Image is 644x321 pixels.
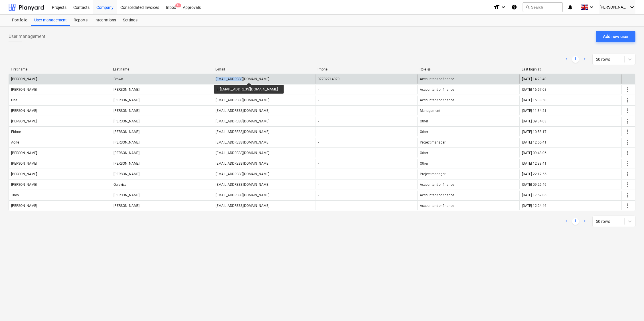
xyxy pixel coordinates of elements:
span: Accountant or finance [420,98,454,102]
div: [PERSON_NAME] [11,172,37,176]
div: - [318,151,319,155]
a: Settings [120,15,141,26]
div: - [318,109,319,113]
span: more_vert [624,97,631,104]
div: [DATE] 12:24:46 [522,204,546,208]
div: [EMAIL_ADDRESS][DOMAIN_NAME] [216,204,269,208]
div: Una [11,98,17,102]
span: [PERSON_NAME] [600,5,628,9]
span: more_vert [624,128,631,135]
span: help [426,68,431,71]
span: more_vert [624,150,631,156]
span: Accountant or finance [420,193,454,197]
div: [EMAIL_ADDRESS][DOMAIN_NAME] [216,88,269,92]
div: [PERSON_NAME] [114,98,139,102]
div: [PERSON_NAME] [11,151,37,155]
span: Other [420,151,428,155]
div: [PERSON_NAME] [11,109,37,113]
div: [PERSON_NAME] [114,109,139,113]
a: Page 1 is your current page [572,56,579,63]
div: [EMAIL_ADDRESS][DOMAIN_NAME] [216,119,269,123]
div: [PERSON_NAME] [114,193,139,197]
div: [DATE] 10:58:17 [522,130,546,134]
div: [EMAIL_ADDRESS][DOMAIN_NAME] [216,77,269,81]
div: Gulevica [114,183,127,187]
i: keyboard_arrow_down [588,4,595,11]
div: Theo [11,193,19,197]
div: - [318,98,319,102]
div: [EMAIL_ADDRESS][DOMAIN_NAME] [216,109,269,113]
span: 9+ [175,3,181,7]
div: Last name [113,67,210,71]
span: more_vert [624,171,631,177]
button: Search [523,2,563,12]
div: [DATE] 15:38:50 [522,98,546,102]
div: - [318,88,319,92]
i: keyboard_arrow_down [629,4,635,11]
span: more_vert [624,181,631,188]
a: Reports [70,15,91,26]
span: Accountant or finance [420,204,454,208]
div: [DATE] 09:26:49 [522,183,546,187]
div: - [318,161,319,165]
span: Project manager [420,172,445,176]
div: [DATE] 12:39:41 [522,161,546,165]
div: Brown [114,77,123,81]
a: Page 1 is your current page [572,218,579,225]
div: [DATE] 12:55:41 [522,140,546,144]
div: - [318,183,319,187]
span: Accountant or finance [420,88,454,92]
a: Portfolio [9,15,31,26]
span: more_vert [624,202,631,209]
div: [PERSON_NAME] [114,130,139,134]
i: notifications [567,4,573,11]
i: keyboard_arrow_down [500,4,507,11]
div: Last login at [522,67,619,71]
div: - [318,130,319,134]
div: [EMAIL_ADDRESS][DOMAIN_NAME] [216,130,269,134]
div: - [318,204,319,208]
span: more_vert [624,160,631,167]
div: [DATE] 09:48:06 [522,151,546,155]
div: [PERSON_NAME] [11,161,37,165]
span: more_vert [624,118,631,125]
div: [PERSON_NAME] [114,140,139,144]
span: Other [420,161,428,165]
div: [PERSON_NAME] [11,77,37,81]
div: [DATE] 11:34:21 [522,109,546,113]
div: [DATE] 22:17:55 [522,172,546,176]
div: [PERSON_NAME] [114,119,139,123]
div: [DATE] 09:34:03 [522,119,546,123]
div: - [318,172,319,176]
div: [PERSON_NAME] [114,88,139,92]
div: - [318,119,319,123]
div: [EMAIL_ADDRESS][DOMAIN_NAME] [216,193,269,197]
div: [EMAIL_ADDRESS][DOMAIN_NAME] [216,161,269,165]
div: [PERSON_NAME] [11,204,37,208]
div: [PERSON_NAME] [114,161,139,165]
span: Project manager [420,140,445,144]
i: Knowledge base [511,4,517,11]
a: Integrations [91,15,120,26]
span: User management [9,33,45,40]
i: format_size [493,4,500,11]
div: [EMAIL_ADDRESS][DOMAIN_NAME] [216,151,269,155]
div: [DATE] 14:23:40 [522,77,546,81]
span: more_vert [624,107,631,114]
div: [PERSON_NAME] [11,183,37,187]
div: Phone [317,67,415,71]
span: Other [420,119,428,123]
span: Accountant or finance [420,77,454,81]
a: Previous page [563,56,570,63]
div: [EMAIL_ADDRESS][DOMAIN_NAME] [216,140,269,144]
div: [EMAIL_ADDRESS][DOMAIN_NAME] [216,172,269,176]
span: more_vert [624,139,631,146]
span: search [525,5,530,9]
div: [DATE] 16:57:08 [522,88,546,92]
span: Other [420,130,428,134]
div: 07732714079 [318,77,340,81]
a: User management [31,15,70,26]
